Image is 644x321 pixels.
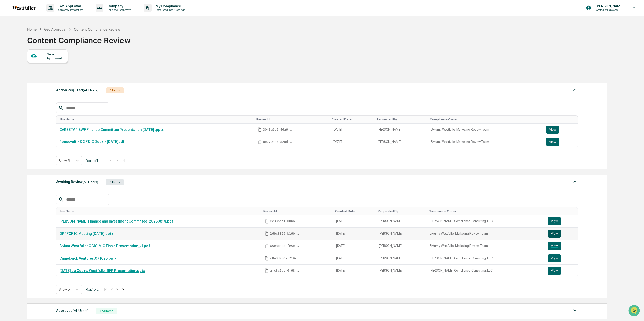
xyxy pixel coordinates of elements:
p: How can we help? [5,10,92,18]
button: View [548,254,561,262]
td: [DATE] [333,240,376,252]
td: [PERSON_NAME] [375,136,428,148]
div: Toggle SortBy [378,209,425,213]
a: View [548,267,575,275]
div: Start new chat [17,38,83,43]
span: Pylon [50,85,61,89]
img: logo [12,6,36,10]
span: Data Lookup [10,73,32,78]
button: >| [121,287,127,291]
div: Get Approval [44,27,66,31]
p: Content & Transactions [54,8,86,12]
p: [PERSON_NAME] [591,4,626,8]
button: |< [102,158,108,163]
a: View [548,230,575,238]
span: Copy Id [264,219,269,224]
button: > [115,287,120,291]
div: Toggle SortBy [60,118,252,121]
span: afc8c1ac-6f68-4627-999b-d97b3a6d8081 [270,269,300,273]
span: Copy Id [264,268,269,273]
a: 🗄️Attestations [35,61,65,70]
td: [PERSON_NAME] [376,215,427,228]
span: 26bc8829-b16b-4363-a224-b3a9a7c40805 [270,232,300,236]
td: [PERSON_NAME] [376,265,427,277]
span: 65eaede8-fe5e-4260-af10-9dce62e1bd46 [270,244,300,248]
span: Copy Id [257,140,262,144]
div: Toggle SortBy [430,118,541,121]
a: View [548,254,575,262]
div: Toggle SortBy [332,118,373,121]
a: 🖐️Preclearance [3,61,35,70]
span: Attestations [42,63,63,68]
div: Action Required [56,87,98,93]
button: >| [120,158,126,163]
img: caret [572,307,578,313]
div: Approved [56,307,88,314]
a: [DATE] La Cocina Westfuller RFP Presentation.pptx [59,269,145,273]
div: 173 Items [96,308,117,314]
div: Toggle SortBy [547,118,575,121]
span: 8e279ad0-a28d-46d3-996c-bb4558ac32a4 [263,140,293,144]
a: View [548,242,575,250]
span: (All Users) [83,180,98,184]
td: [PERSON_NAME] Compliance Consulting, LLC [427,252,545,265]
button: View [548,217,561,225]
button: View [548,267,561,275]
a: CARESTAR BWF Finance Committee Presentation [DATE] .pptx [59,128,164,132]
td: [PERSON_NAME] [376,228,427,240]
span: Preclearance [10,63,33,68]
p: Data, Deadlines & Settings [152,8,187,12]
img: 1746055101610-c473b297-6a78-478c-a979-82029cc54cd1 [5,38,14,47]
div: 🖐️ [5,64,9,68]
p: My Compliance [152,4,187,8]
a: View [546,138,574,146]
td: [PERSON_NAME] [376,252,427,265]
a: View [548,217,575,225]
div: Toggle SortBy [429,209,543,213]
p: Get Approval [54,4,86,8]
div: 🗄️ [37,64,41,68]
span: Page 1 of 2 [86,287,99,291]
div: New Approval [47,52,64,60]
button: Start new chat [86,40,92,46]
td: [PERSON_NAME] [376,240,427,252]
a: 🔎Data Lookup [3,71,34,80]
a: OPRFCF IC Meeting [DATE].pptx [59,232,113,236]
button: |< [103,287,108,291]
div: We're offline, we'll be back soon [17,43,66,47]
p: Policies & Documents [103,8,134,12]
td: Bivium / Westfuller Marketing Review Team [427,240,545,252]
input: Clear [13,23,83,28]
span: Copy Id [264,244,269,248]
span: (All Users) [73,309,88,313]
a: Camelback Ventures.071625.pptx [59,256,116,260]
a: Bivium Westfuller OCIO MIC Finals Presentation_v1.pdf [59,244,150,248]
p: Company [103,4,134,8]
div: Toggle SortBy [549,209,576,213]
span: Copy Id [264,256,269,261]
td: [DATE] [333,265,376,277]
td: Bivium / Westfuller Marketing Review Team [428,124,543,136]
td: [DATE] [330,124,375,136]
div: Home [27,27,37,31]
span: Page 1 of 1 [86,159,98,163]
img: caret [572,87,578,93]
button: View [546,138,559,146]
img: caret [572,179,578,185]
td: [DATE] [333,215,376,228]
span: Copy Id [257,127,262,132]
p: Westfuller Employees [591,8,626,12]
a: [PERSON_NAME] Finance and Investment Committee_20250814.pdf [59,219,173,223]
td: [DATE] [330,136,375,148]
div: 2 Items [106,87,124,93]
button: View [548,230,561,238]
td: Bivium / Westfuller Marketing Review Team [427,228,545,240]
span: ee33bcb1-00bb-4953-8e48-e6347aea8f21 [270,219,300,223]
div: Toggle SortBy [335,209,374,213]
div: Content Compliance Review [74,27,120,31]
a: View [546,126,574,134]
button: < [109,158,114,163]
button: View [548,242,561,250]
div: Awaiting Review [56,179,98,185]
